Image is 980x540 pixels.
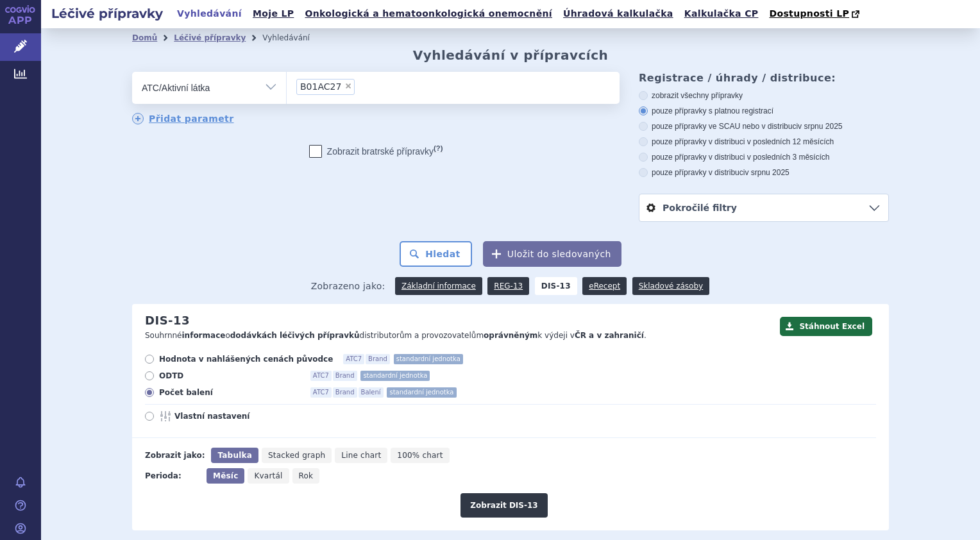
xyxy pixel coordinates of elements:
[300,82,341,91] span: B01AC27
[413,47,609,63] h2: Vyhledávání v přípravcích
[217,451,251,460] span: Tabulka
[262,28,326,47] li: Vyhledávání
[159,387,300,398] span: Počet balení
[145,330,773,341] p: Souhrnné o distributorům a provozovatelům k výdeji v .
[360,371,430,381] span: standardní jednotka
[680,5,763,22] a: Kalkulačka CP
[333,387,357,398] span: Brand
[765,5,866,23] a: Dostupnosti LP
[145,468,200,484] div: Perioda:
[309,145,443,158] label: Zobrazit bratrské přípravky
[145,314,190,328] h2: DIS-13
[484,331,537,340] strong: oprávněným
[359,78,366,94] input: B01AC27
[174,411,316,421] span: Vlastní nastavení
[639,121,889,131] label: pouze přípravky ve SCAU nebo v distribuci
[400,241,472,267] button: Hledat
[343,354,364,364] span: ATC7
[387,387,456,398] span: standardní jednotka
[434,144,443,153] abbr: (?)
[230,331,360,340] strong: dodávkách léčivých přípravků
[310,371,332,381] span: ATC7
[639,106,889,116] label: pouze přípravky s platnou registrací
[132,33,157,42] a: Domů
[41,4,173,22] h2: Léčivé přípravky
[460,493,547,518] button: Zobrazit DIS-13
[344,82,352,90] span: ×
[359,387,384,398] span: Balení
[213,471,238,480] span: Měsíc
[639,152,889,162] label: pouze přípravky v distribuci v posledních 3 měsících
[769,8,849,19] span: Dostupnosti LP
[397,451,443,460] span: 100% chart
[249,5,298,22] a: Moje LP
[780,317,872,336] button: Stáhnout Excel
[132,113,234,124] a: Přidat parametr
[145,448,205,463] div: Zobrazit jako:
[483,241,621,267] button: Uložit do sledovaných
[182,331,226,340] strong: informace
[366,354,390,364] span: Brand
[301,5,556,22] a: Onkologická a hematoonkologická onemocnění
[639,90,889,101] label: zobrazit všechny přípravky
[639,137,889,147] label: pouze přípravky v distribuci v posledních 12 měsících
[299,471,314,480] span: Rok
[159,371,300,381] span: ODTD
[639,72,889,84] h3: Registrace / úhrady / distribuce:
[333,371,357,381] span: Brand
[311,277,385,295] span: Zobrazeno jako:
[254,471,282,480] span: Kvartál
[582,277,627,295] a: eRecept
[575,331,644,340] strong: ČR a v zahraničí
[535,277,577,295] strong: DIS-13
[268,451,325,460] span: Stacked graph
[559,5,677,22] a: Úhradová kalkulačka
[341,451,381,460] span: Line chart
[798,122,842,131] span: v srpnu 2025
[395,277,482,295] a: Základní informace
[310,387,332,398] span: ATC7
[174,33,246,42] a: Léčivé přípravky
[394,354,463,364] span: standardní jednotka
[173,5,246,22] a: Vyhledávání
[487,277,529,295] a: REG-13
[745,168,789,177] span: v srpnu 2025
[639,194,888,221] a: Pokročilé filtry
[639,167,889,178] label: pouze přípravky v distribuci
[632,277,709,295] a: Skladové zásoby
[159,354,333,364] span: Hodnota v nahlášených cenách původce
